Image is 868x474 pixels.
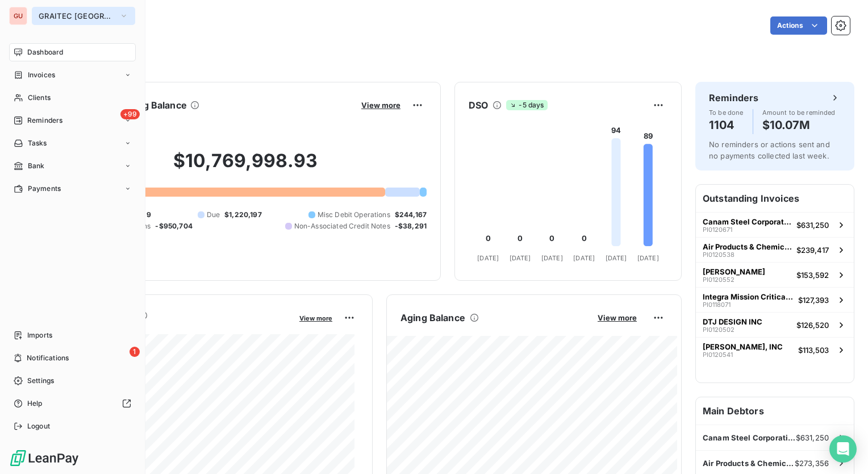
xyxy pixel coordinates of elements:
[130,347,140,357] span: 1
[798,296,829,305] span: $127,393
[28,184,61,194] span: Payments
[27,376,54,386] span: Settings
[709,140,830,160] span: No reminders or actions sent and no payments collected last week.
[361,101,400,110] span: View more
[703,342,783,351] span: [PERSON_NAME], INC
[703,326,735,333] span: PI0120502
[703,433,796,442] span: Canam Steel Corporation ([GEOGRAPHIC_DATA])
[703,226,732,233] span: PI0120671
[762,109,836,116] span: Amount to be reminded
[637,254,659,262] tspan: [DATE]
[598,313,637,322] span: View more
[27,353,69,363] span: Notifications
[224,210,262,220] span: $1,220,197
[27,330,52,340] span: Imports
[9,449,80,467] img: Logo LeanPay
[299,314,332,322] span: View more
[9,7,27,25] div: GU
[400,311,465,325] h6: Aging Balance
[703,351,733,358] span: PI0120541
[696,237,854,262] button: Air Products & ChemicalsPI0120538$239,417
[796,321,829,330] span: $126,520
[155,221,192,231] span: -$950,704
[709,91,758,105] h6: Reminders
[703,459,795,468] span: Air Products & Chemicals
[696,185,854,212] h6: Outstanding Invoices
[469,98,488,112] h6: DSO
[395,210,427,220] span: $244,167
[573,254,595,262] tspan: [DATE]
[796,433,829,442] span: $631,250
[703,267,765,276] span: [PERSON_NAME]
[28,70,55,80] span: Invoices
[395,221,427,231] span: -$38,291
[696,287,854,312] button: Integra Mission Critical LLCPI0118071$127,393
[594,313,640,323] button: View more
[606,254,627,262] tspan: [DATE]
[709,116,744,134] h4: 1104
[703,301,731,308] span: PI0118071
[64,149,427,184] h2: $10,769,998.93
[796,221,829,230] span: $631,250
[795,459,829,468] span: $273,356
[477,254,499,262] tspan: [DATE]
[696,397,854,425] h6: Main Debtors
[28,93,51,103] span: Clients
[703,217,792,226] span: Canam Steel Corporation ([GEOGRAPHIC_DATA])
[703,276,735,283] span: PI0120552
[207,210,220,220] span: Due
[696,337,854,362] button: [PERSON_NAME], INCPI0120541$113,503
[703,317,762,326] span: DTJ DESIGN INC
[294,221,390,231] span: Non-Associated Credit Notes
[770,16,827,35] button: Actions
[829,435,857,463] div: Open Intercom Messenger
[798,346,829,355] span: $113,503
[120,109,140,119] span: +99
[541,254,563,262] tspan: [DATE]
[709,109,744,116] span: To be done
[27,47,63,57] span: Dashboard
[358,100,404,110] button: View more
[696,212,854,237] button: Canam Steel Corporation ([GEOGRAPHIC_DATA])PI0120671$631,250
[64,322,291,334] span: Monthly Revenue
[696,312,854,337] button: DTJ DESIGN INCPI0120502$126,520
[9,394,136,413] a: Help
[27,398,43,409] span: Help
[39,11,115,20] span: GRAITEC [GEOGRAPHIC_DATA]
[796,271,829,280] span: $153,592
[28,138,47,148] span: Tasks
[762,116,836,134] h4: $10.07M
[696,262,854,287] button: [PERSON_NAME]PI0120552$153,592
[703,292,794,301] span: Integra Mission Critical LLC
[28,161,45,171] span: Bank
[296,313,336,323] button: View more
[318,210,390,220] span: Misc Debit Operations
[796,246,829,255] span: $239,417
[703,242,792,251] span: Air Products & Chemicals
[27,421,50,431] span: Logout
[510,254,531,262] tspan: [DATE]
[27,115,62,126] span: Reminders
[703,251,735,258] span: PI0120538
[506,100,547,110] span: -5 days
